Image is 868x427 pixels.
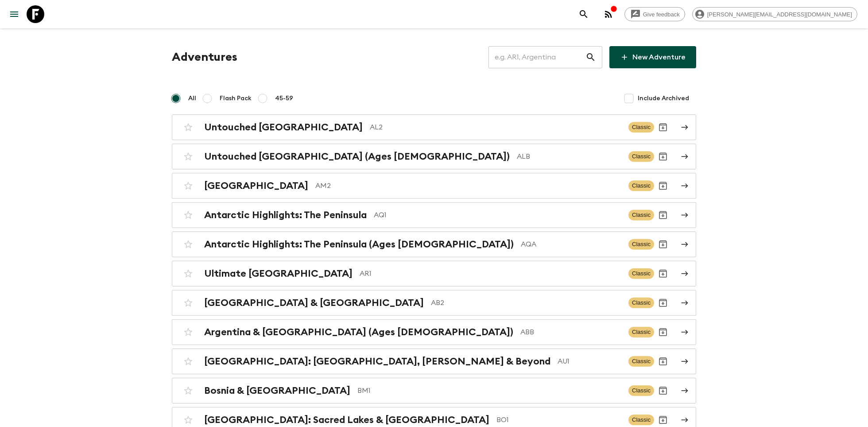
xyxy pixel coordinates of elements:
[172,378,696,403] a: Bosnia & [GEOGRAPHIC_DATA]BM1ClassicArchive
[628,298,654,308] span: Classic
[188,94,196,103] span: All
[575,5,593,23] button: search adventures
[628,239,654,250] span: Classic
[204,268,353,279] h2: Ultimate [GEOGRAPHIC_DATA]
[204,151,510,162] h2: Untouched [GEOGRAPHIC_DATA] (Ages [DEMOGRAPHIC_DATA])
[172,349,696,374] a: [GEOGRAPHIC_DATA]: [GEOGRAPHIC_DATA], [PERSON_NAME] & BeyondAU1ClassicArchive
[517,151,621,162] p: ALB
[204,385,350,396] h2: Bosnia & [GEOGRAPHIC_DATA]
[172,231,696,257] a: Antarctic Highlights: The Peninsula (Ages [DEMOGRAPHIC_DATA])AQAClassicArchive
[702,11,857,18] span: [PERSON_NAME][EMAIL_ADDRESS][DOMAIN_NAME]
[204,180,308,192] h2: [GEOGRAPHIC_DATA]
[204,209,367,221] h2: Antarctic Highlights: The Peninsula
[275,94,293,103] span: 45-59
[172,261,696,286] a: Ultimate [GEOGRAPHIC_DATA]AR1ClassicArchive
[609,46,696,68] a: New Adventure
[628,122,654,133] span: Classic
[496,415,621,425] p: BO1
[204,326,513,338] h2: Argentina & [GEOGRAPHIC_DATA] (Ages [DEMOGRAPHIC_DATA])
[520,327,621,337] p: ABB
[315,180,621,191] p: AM2
[654,294,672,312] button: Archive
[628,327,654,337] span: Classic
[172,114,696,140] a: Untouched [GEOGRAPHIC_DATA]AL2ClassicArchive
[488,45,585,70] input: e.g. AR1, Argentina
[431,298,621,308] p: AB2
[654,177,672,195] button: Archive
[654,235,672,253] button: Archive
[204,121,363,133] h2: Untouched [GEOGRAPHIC_DATA]
[204,356,550,367] h2: [GEOGRAPHIC_DATA]: [GEOGRAPHIC_DATA], [PERSON_NAME] & Beyond
[654,265,672,282] button: Archive
[638,94,689,103] span: Include Archived
[172,202,696,228] a: Antarctic Highlights: The PeninsulaAQ1ClassicArchive
[357,385,621,396] p: BM1
[692,7,857,21] div: [PERSON_NAME][EMAIL_ADDRESS][DOMAIN_NAME]
[628,356,654,367] span: Classic
[360,268,621,279] p: AR1
[558,356,621,367] p: AU1
[172,319,696,345] a: Argentina & [GEOGRAPHIC_DATA] (Ages [DEMOGRAPHIC_DATA])ABBClassicArchive
[654,382,672,400] button: Archive
[654,206,672,224] button: Archive
[374,210,621,220] p: AQ1
[172,173,696,199] a: [GEOGRAPHIC_DATA]AM2ClassicArchive
[628,210,654,220] span: Classic
[654,148,672,165] button: Archive
[654,323,672,341] button: Archive
[204,414,489,426] h2: [GEOGRAPHIC_DATA]: Sacred Lakes & [GEOGRAPHIC_DATA]
[172,48,237,66] h1: Adventures
[628,268,654,279] span: Classic
[204,297,424,309] h2: [GEOGRAPHIC_DATA] & [GEOGRAPHIC_DATA]
[204,239,514,250] h2: Antarctic Highlights: The Peninsula (Ages [DEMOGRAPHIC_DATA])
[654,118,672,136] button: Archive
[521,239,621,250] p: AQA
[628,415,654,425] span: Classic
[172,290,696,316] a: [GEOGRAPHIC_DATA] & [GEOGRAPHIC_DATA]AB2ClassicArchive
[628,385,654,396] span: Classic
[628,180,654,191] span: Classic
[638,11,685,18] span: Give feedback
[5,5,23,23] button: menu
[370,122,621,133] p: AL2
[172,144,696,169] a: Untouched [GEOGRAPHIC_DATA] (Ages [DEMOGRAPHIC_DATA])ALBClassicArchive
[220,94,252,103] span: Flash Pack
[628,151,654,162] span: Classic
[654,353,672,370] button: Archive
[624,7,685,21] a: Give feedback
